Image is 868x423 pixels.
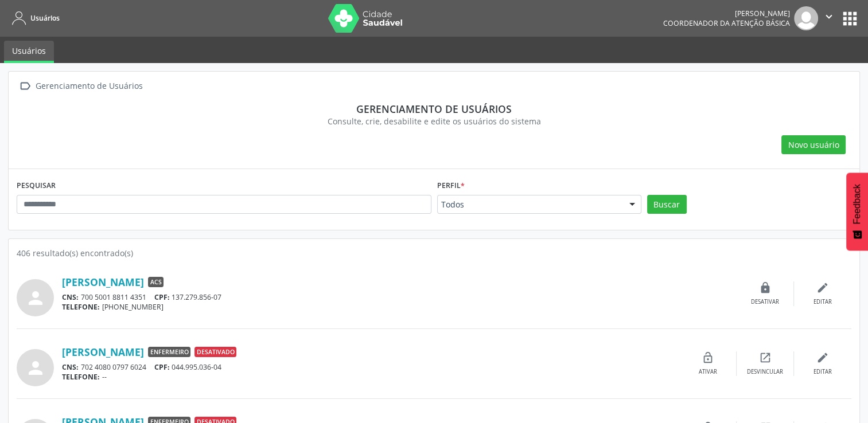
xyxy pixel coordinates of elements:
[17,177,56,195] label: PESQUISAR
[818,6,840,30] button: 
[846,173,868,250] button: Feedback - Mostrar pesquisa
[747,368,783,376] div: Desvincular
[25,115,843,127] div: Consulte, crie, desabilite e edite os usuários do sistema
[816,351,829,364] i: edit
[33,78,145,95] div: Gerenciamento de Usuários
[759,351,772,364] i: open_in_new
[62,292,737,302] div: 700 5001 8811 4351 137.279.856-07
[62,362,679,372] div: 702 4080 0797 6024 044.995.036-04
[823,10,835,23] i: 
[62,372,100,382] span: TELEFONE:
[62,362,79,372] span: CNS:
[17,247,851,259] div: 406 resultado(s) encontrado(s)
[788,139,839,151] span: Novo usuário
[781,135,846,155] button: Novo usuário
[25,103,843,115] div: Gerenciamento de usuários
[154,362,170,372] span: CPF:
[148,277,164,287] span: ACS
[699,368,717,376] div: Ativar
[437,177,465,195] label: Perfil
[840,9,860,29] button: apps
[813,368,832,376] div: Editar
[816,281,829,294] i: edit
[62,346,144,358] a: [PERSON_NAME]
[441,199,618,210] span: Todos
[794,6,818,30] img: img
[751,298,779,306] div: Desativar
[62,302,100,312] span: TELEFONE:
[154,292,170,302] span: CPF:
[663,18,790,28] span: Coordenador da Atenção Básica
[17,78,145,95] a:  Gerenciamento de Usuários
[194,347,236,357] span: Desativado
[4,41,54,63] a: Usuários
[62,302,737,312] div: [PHONE_NUMBER]
[30,13,60,23] span: Usuários
[852,184,862,224] span: Feedback
[62,292,79,302] span: CNS:
[647,195,687,214] button: Buscar
[702,351,714,364] i: lock_open
[663,9,790,18] div: [PERSON_NAME]
[148,347,190,357] span: Enfermeiro
[8,9,60,28] a: Usuários
[25,358,46,378] i: person
[759,281,772,294] i: lock
[813,298,832,306] div: Editar
[62,372,679,382] div: --
[62,276,144,288] a: [PERSON_NAME]
[17,78,33,95] i: 
[25,288,46,308] i: person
